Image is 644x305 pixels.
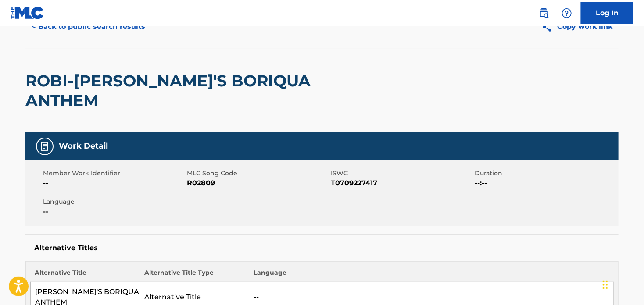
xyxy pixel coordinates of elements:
[25,16,151,38] button: < Back to public search results
[39,141,50,152] img: Work Detail
[59,141,108,151] h5: Work Detail
[187,178,329,188] span: R02809
[600,263,644,305] iframe: Chat Widget
[475,178,616,188] span: --:--
[43,197,185,206] span: Language
[558,4,576,22] div: Help
[331,178,472,188] span: T0709227417
[536,16,619,38] button: Copy work link
[249,268,614,282] th: Language
[31,268,140,282] th: Alternative Title
[43,169,185,178] span: Member Work Identifier
[187,169,329,178] span: MLC Song Code
[331,169,472,178] span: ISWC
[535,4,553,22] a: Public Search
[603,272,608,298] div: Drag
[581,2,633,24] a: Log In
[562,8,572,18] img: help
[25,71,381,110] h2: ROBI-[PERSON_NAME]'S BORIQUA ANTHEM
[140,268,249,282] th: Alternative Title Type
[542,21,557,32] img: Copy work link
[43,178,185,188] span: --
[475,169,616,178] span: Duration
[11,7,44,19] img: MLC Logo
[43,206,185,217] span: --
[34,244,610,252] h5: Alternative Titles
[539,8,549,18] img: search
